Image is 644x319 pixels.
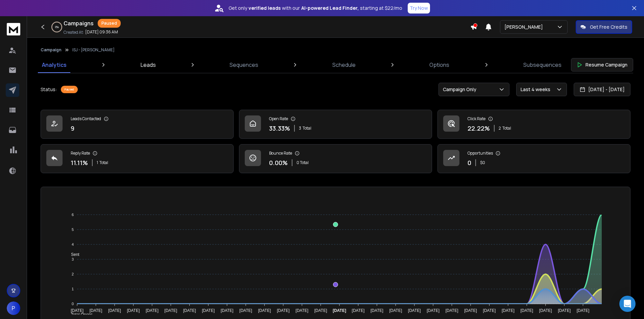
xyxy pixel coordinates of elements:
[468,116,485,122] p: Click Rate
[410,5,428,11] p: Try Now
[301,5,359,11] strong: AI-powered Lead Finder,
[446,308,458,313] tspan: [DATE]
[7,23,20,35] img: logo
[269,116,288,122] p: Open Rate
[71,116,101,122] p: Leads Contacted
[72,272,74,276] tspan: 2
[98,19,121,28] div: Paused
[371,308,383,313] tspan: [DATE]
[277,308,290,313] tspan: [DATE]
[71,158,88,167] p: 11.11 %
[239,308,252,313] tspan: [DATE]
[239,110,432,139] a: Open Rate33.33%3Total
[468,124,490,133] p: 22.22 %
[61,86,78,93] div: Paused
[437,110,630,139] a: Click Rate22.22%2Total
[41,144,234,173] a: Reply Rate11.11%1Total
[108,308,121,313] tspan: [DATE]
[269,151,292,156] p: Bounce Rate
[38,57,71,73] a: Analytics
[523,61,562,69] p: Subsequences
[332,61,356,69] p: Schedule
[41,110,234,139] a: Leads Contacted9
[590,24,627,30] p: Get Free Credits
[72,213,74,217] tspan: 6
[72,47,115,53] p: ISJ - [PERSON_NAME]
[574,83,630,96] button: [DATE] - [DATE]
[72,228,74,232] tspan: 5
[41,86,57,93] p: Status:
[72,242,74,246] tspan: 4
[7,301,20,315] button: P
[72,287,74,291] tspan: 1
[225,57,262,73] a: Sequences
[239,144,432,173] a: Bounce Rate0.00%0 Total
[539,308,552,313] tspan: [DATE]
[314,308,327,313] tspan: [DATE]
[499,126,501,131] span: 2
[571,58,633,72] button: Resume Campaign
[66,312,93,317] span: Total Opens
[258,308,271,313] tspan: [DATE]
[229,5,402,11] p: Get only with our starting at $22/mo
[85,29,118,35] p: [DATE] 09:36 AM
[504,24,546,30] p: [PERSON_NAME]
[483,308,496,313] tspan: [DATE]
[352,308,365,313] tspan: [DATE]
[42,61,67,69] p: Analytics
[230,61,258,69] p: Sequences
[389,308,402,313] tspan: [DATE]
[202,308,215,313] tspan: [DATE]
[520,308,533,313] tspan: [DATE]
[71,151,90,156] p: Reply Rate
[328,57,360,73] a: Schedule
[164,308,177,313] tspan: [DATE]
[502,308,515,313] tspan: [DATE]
[72,302,74,306] tspan: 0
[443,86,479,93] p: Campaign Only
[408,3,430,14] button: Try Now
[577,308,590,313] tspan: [DATE]
[437,144,630,173] a: Opportunities0$0
[71,308,84,313] tspan: [DATE]
[333,308,346,313] tspan: [DATE]
[303,126,311,131] span: Total
[99,160,108,165] span: Total
[468,158,471,167] p: 0
[66,252,79,257] span: Sent
[521,86,553,93] p: Last 4 weeks
[576,20,632,34] button: Get Free Credits
[502,126,511,131] span: Total
[137,57,160,73] a: Leads
[221,308,234,313] tspan: [DATE]
[97,160,98,165] span: 1
[558,308,571,313] tspan: [DATE]
[296,160,309,165] p: 0 Total
[429,61,449,69] p: Options
[425,57,453,73] a: Options
[269,124,290,133] p: 33.33 %
[619,296,636,312] div: Open Intercom Messenger
[468,151,493,156] p: Opportunities
[64,19,94,27] h1: Campaigns
[55,25,59,29] p: 0 %
[41,47,62,53] button: Campaign
[71,124,74,133] p: 9
[248,5,281,11] strong: verified leads
[295,308,308,313] tspan: [DATE]
[183,308,196,313] tspan: [DATE]
[72,257,74,261] tspan: 3
[427,308,439,313] tspan: [DATE]
[269,158,288,167] p: 0.00 %
[141,61,156,69] p: Leads
[464,308,477,313] tspan: [DATE]
[127,308,140,313] tspan: [DATE]
[146,308,159,313] tspan: [DATE]
[519,57,566,73] a: Subsequences
[90,308,102,313] tspan: [DATE]
[64,30,84,35] p: Created At:
[299,126,301,131] span: 3
[480,160,485,165] p: $ 0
